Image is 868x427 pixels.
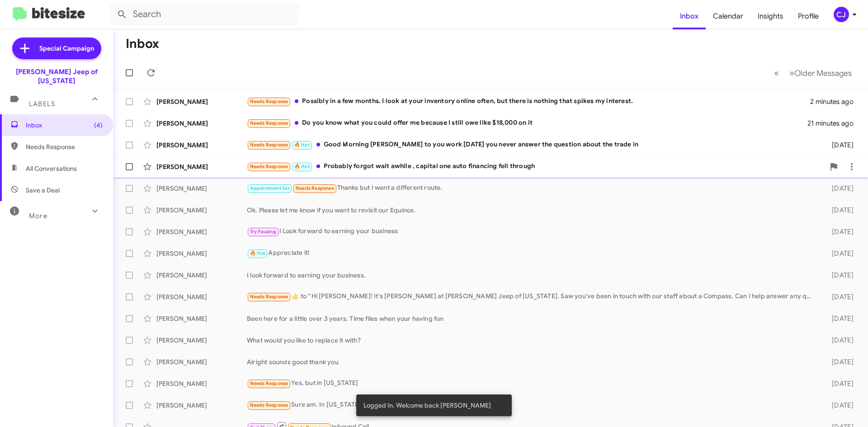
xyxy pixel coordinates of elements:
div: [PERSON_NAME] [156,249,247,258]
a: Profile [791,3,826,29]
div: [DATE] [817,357,861,366]
span: Needs Response [250,164,288,169]
span: Needs Response [250,294,288,300]
span: (4) [94,121,103,130]
div: [DATE] [817,141,861,150]
div: What would you like to replace it with? [247,336,817,345]
div: 21 minutes ago [807,119,861,128]
div: [PERSON_NAME] [156,379,247,388]
span: More [29,212,47,220]
span: Try Pausing [250,229,276,235]
div: [PERSON_NAME] [156,119,247,128]
span: 🔥 Hot [250,250,265,256]
div: Appreciate it! [247,248,817,258]
span: Appointment Set [250,185,290,191]
span: Special Campaign [39,44,94,53]
span: 🔥 Hot [294,164,310,169]
div: [DATE] [817,292,861,301]
div: [DATE] [817,336,861,345]
div: [PERSON_NAME] [156,336,247,345]
div: I Look forward to earning your business [247,226,817,237]
div: Do you know what you could offer me because I still owe like $18,000 on it [247,118,807,128]
div: Probably forgot wait awhile , capital one auto financing fell through [247,161,825,172]
div: ​👍​ to “ Hi [PERSON_NAME]! It's [PERSON_NAME] at [PERSON_NAME] Jeep of [US_STATE]. Saw you've bee... [247,291,817,302]
div: [DATE] [817,227,861,236]
div: Sure am. In [US_STATE] [247,400,817,410]
div: [PERSON_NAME] [156,141,247,150]
span: Needs Response [250,99,288,104]
span: Needs Response [26,142,103,151]
div: [PERSON_NAME] [156,314,247,323]
div: [PERSON_NAME] [156,357,247,366]
h1: Inbox [126,37,159,51]
span: Needs Response [250,380,288,386]
button: Previous [769,64,784,82]
div: [DATE] [817,271,861,280]
a: Insights [750,3,791,29]
span: Older Messages [794,68,852,78]
div: [DATE] [817,249,861,258]
div: 2 minutes ago [810,97,861,106]
span: 🔥 Hot [294,142,310,148]
div: [PERSON_NAME] [156,292,247,301]
span: Needs Response [250,142,288,148]
div: I look forward to earning your business. [247,271,817,280]
div: [PERSON_NAME] [156,162,247,171]
div: [PERSON_NAME] [156,401,247,410]
div: [PERSON_NAME] [156,206,247,215]
span: Save a Deal [26,186,60,195]
a: Calendar [706,3,750,29]
div: Been here for a little over 3 years. Time flies when your having fun [247,314,817,323]
a: Special Campaign [12,38,101,59]
span: Needs Response [250,402,288,408]
button: CJ [826,7,858,22]
button: Next [784,64,857,82]
span: Needs Response [296,185,334,191]
div: Alright sounds good thank you [247,357,817,366]
input: Search [109,4,299,25]
div: [DATE] [817,379,861,388]
span: Inbox [26,121,103,130]
div: [DATE] [817,401,861,410]
span: Logged In. Welcome back [PERSON_NAME] [363,401,491,410]
a: Inbox [673,3,706,29]
nav: Page navigation example [769,64,857,82]
div: [DATE] [817,206,861,215]
div: Good Morning [PERSON_NAME] to you work [DATE] you never answer the question about the trade in [247,140,817,150]
div: [PERSON_NAME] [156,227,247,236]
div: [PERSON_NAME] [156,97,247,106]
span: » [789,67,794,79]
span: Needs Response [250,120,288,126]
div: CJ [834,7,849,22]
div: Ok. Please let me know if you want to revisit our Equinox. [247,206,817,215]
div: [PERSON_NAME] [156,271,247,280]
span: Labels [29,100,55,108]
span: All Conversations [26,164,77,173]
div: Thanks but I went a different route. [247,183,817,193]
div: [DATE] [817,184,861,193]
span: « [774,67,779,79]
div: [PERSON_NAME] [156,184,247,193]
div: Possibly in a few months. I look at your inventory online often, but there is nothing that spikes... [247,96,810,107]
div: [DATE] [817,314,861,323]
div: Yes, but in [US_STATE] [247,378,817,389]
